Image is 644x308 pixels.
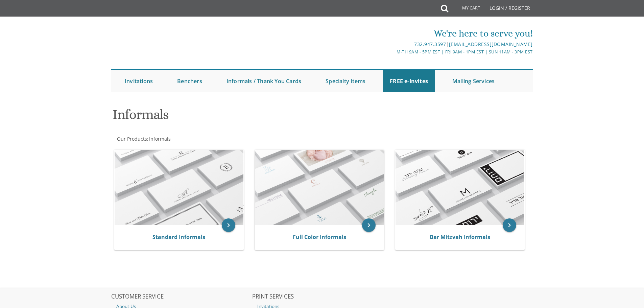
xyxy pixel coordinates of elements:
[319,70,372,92] a: Specialty Items
[383,70,435,92] a: FREE e-Invites
[220,70,308,92] a: Informals / Thank You Cards
[116,136,147,142] a: Our Products
[252,293,392,300] h2: PRINT SERVICES
[252,27,533,40] div: We're here to serve you!
[170,70,209,92] a: Benchers
[222,218,235,232] a: keyboard_arrow_right
[430,233,490,241] a: Bar Mitzvah Informals
[503,218,516,232] a: keyboard_arrow_right
[118,70,160,92] a: Invitations
[449,41,533,47] a: [EMAIL_ADDRESS][DOMAIN_NAME]
[152,233,205,241] a: Standard Informals
[414,41,446,47] a: 732.947.3597
[293,233,346,241] a: Full Color Informals
[448,1,485,18] a: My Cart
[111,136,322,142] div: :
[113,107,388,127] h1: Informals
[362,218,376,232] a: keyboard_arrow_right
[148,136,171,142] a: Informals
[149,136,171,142] span: Informals
[446,70,501,92] a: Mailing Services
[252,48,533,55] div: M-Th 9am - 5pm EST | Fri 9am - 1pm EST | Sun 11am - 3pm EST
[115,150,243,225] img: Standard Informals
[111,293,251,300] h2: CUSTOMER SERVICE
[252,40,533,48] div: |
[396,150,524,225] img: Bar Mitzvah Informals
[255,150,384,225] img: Full Color Informals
